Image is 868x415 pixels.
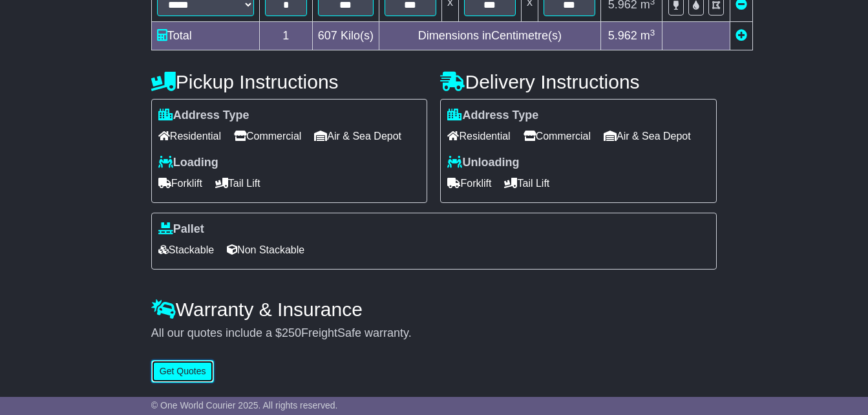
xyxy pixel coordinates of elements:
[447,173,491,193] span: Forklift
[604,126,691,146] span: Air & Sea Depot
[447,156,519,170] label: Unloading
[447,126,510,146] span: Residential
[640,29,655,42] span: m
[158,173,202,193] span: Forklift
[234,126,301,146] span: Commercial
[447,109,538,123] label: Address Type
[259,22,312,50] td: 1
[314,126,401,146] span: Air & Sea Depot
[158,240,214,260] span: Stackable
[524,126,591,146] span: Commercial
[379,22,600,50] td: Dimensions in Centimetre(s)
[504,173,549,193] span: Tail Lift
[608,29,637,42] span: 5.962
[158,109,249,123] label: Address Type
[227,240,304,260] span: Non Stackable
[440,71,717,92] h4: Delivery Instructions
[151,326,717,341] div: All our quotes include a $ FreightSafe warranty.
[736,29,747,42] a: Add new item
[650,28,655,37] sup: 3
[151,400,338,410] span: © One World Courier 2025. All rights reserved.
[151,71,428,92] h4: Pickup Instructions
[158,126,221,146] span: Residential
[158,156,218,170] label: Loading
[158,222,204,237] label: Pallet
[318,29,337,42] span: 607
[282,326,301,339] span: 250
[151,360,215,383] button: Get Quotes
[151,22,259,50] td: Total
[312,22,379,50] td: Kilo(s)
[151,299,717,320] h4: Warranty & Insurance
[215,173,260,193] span: Tail Lift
